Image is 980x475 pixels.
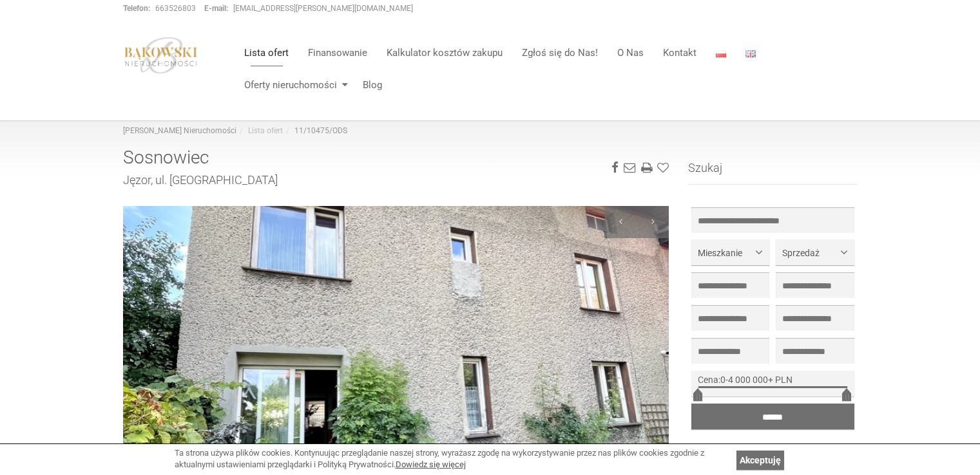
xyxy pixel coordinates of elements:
li: Lista ofert [236,126,283,136]
a: [PERSON_NAME] Nieruchomości [123,126,236,135]
a: [EMAIL_ADDRESS][PERSON_NAME][DOMAIN_NAME] [233,4,413,13]
img: English [745,50,756,57]
a: 11/10475/ODS [294,126,347,135]
span: Mieszkanie [698,247,753,259]
h3: Szukaj [688,162,858,185]
a: Akceptuję [736,451,784,470]
div: - [691,371,854,396]
span: 0 [720,375,725,385]
img: logo [123,37,199,74]
a: Blog [353,72,382,98]
a: Lista ofert [235,40,298,66]
div: Ta strona używa plików cookies. Kontynuując przeglądanie naszej strony, wyrażasz zgodę na wykorzy... [175,447,730,471]
a: Kontakt [653,40,706,66]
h1: Sosnowiec [123,148,669,168]
a: O Nas [608,40,653,66]
a: Finansowanie [298,40,377,66]
span: 4 000 000+ PLN [728,375,793,385]
button: Sprzedaż [776,239,854,265]
strong: E-mail: [204,4,228,13]
a: Zgłoś się do Nas! [512,40,608,66]
button: Mieszkanie [691,239,769,265]
span: Cena: [698,375,720,385]
a: Dowiedz się więcej [396,460,466,469]
img: Polski [716,50,726,57]
a: 663526803 [155,4,196,13]
strong: Telefon: [123,4,150,13]
span: Sprzedaż [782,247,838,259]
a: Kalkulator kosztów zakupu [377,40,512,66]
h2: Jęzor, ul. [GEOGRAPHIC_DATA] [123,174,669,187]
a: Oferty nieruchomości [235,72,353,98]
